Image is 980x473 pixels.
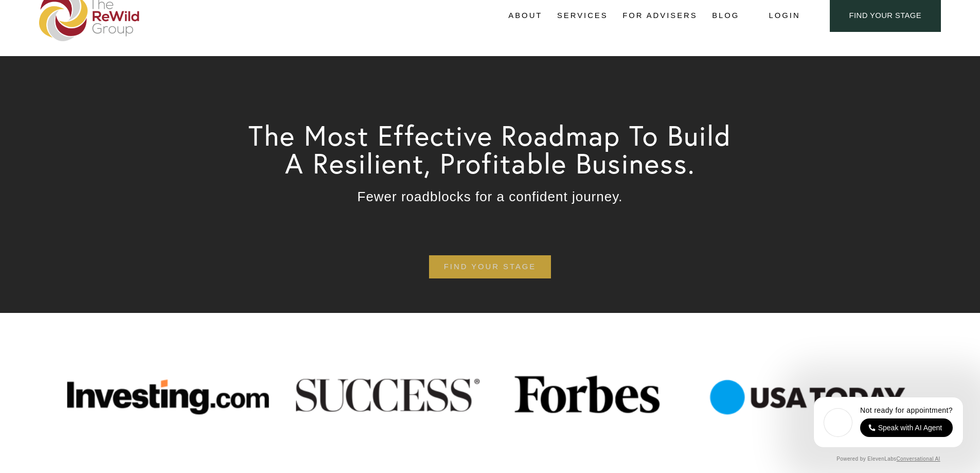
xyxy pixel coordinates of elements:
a: folder dropdown [508,8,542,24]
span: The Most Effective Roadmap To Build A Resilient, Profitable Business. [248,118,740,181]
a: Login [769,9,800,23]
a: For Advisers [622,8,697,24]
span: Fewer roadblocks for a confident journey. [358,189,623,204]
span: Services [557,9,608,23]
a: find your stage [429,255,551,278]
span: About [508,9,542,23]
a: folder dropdown [557,8,608,24]
a: Blog [712,8,739,24]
